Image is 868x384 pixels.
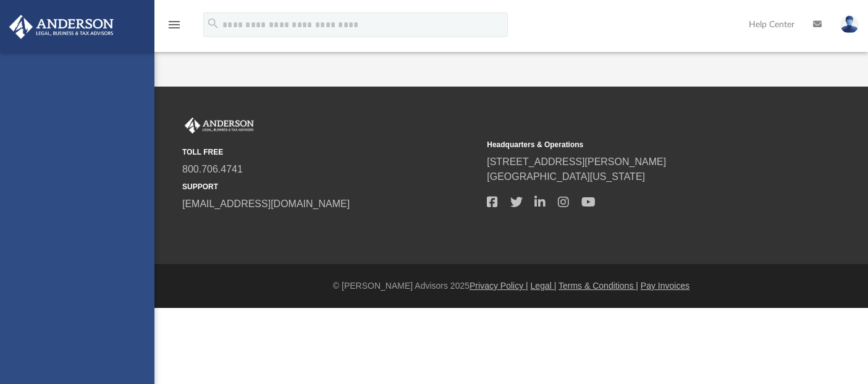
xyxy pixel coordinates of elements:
[182,117,256,134] img: Anderson Advisors Platinum Portal
[487,171,645,182] a: [GEOGRAPHIC_DATA][US_STATE]
[154,279,868,292] div: © [PERSON_NAME] Advisors 2025
[470,281,528,291] a: Privacy Policy |
[531,281,557,291] a: Legal |
[558,281,638,291] a: Terms & Conditions |
[167,17,182,32] i: menu
[206,17,220,30] i: search
[182,147,478,158] small: TOLL FREE
[6,15,117,39] img: Anderson Advisors Platinum Portal
[487,156,666,167] a: [STREET_ADDRESS][PERSON_NAME]
[182,198,350,209] a: [EMAIL_ADDRESS][DOMAIN_NAME]
[641,281,689,291] a: Pay Invoices
[182,181,478,192] small: SUPPORT
[840,15,859,33] img: User Pic
[182,164,243,174] a: 800.706.4741
[487,139,783,150] small: Headquarters & Operations
[167,23,182,32] a: menu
